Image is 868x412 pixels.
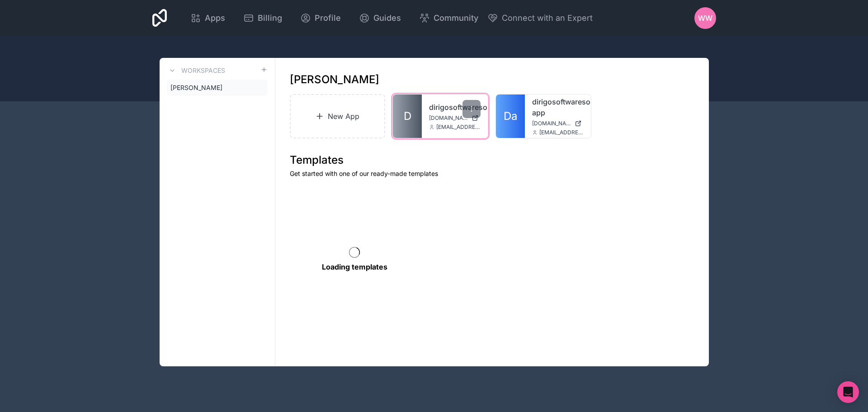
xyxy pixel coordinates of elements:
[352,8,408,28] a: Guides
[532,96,584,118] a: dirigosoftwaresolutions-app
[315,12,341,24] span: Profile
[290,72,379,87] h1: [PERSON_NAME]
[167,65,225,76] a: Workspaces
[404,109,411,123] span: D
[167,80,268,96] a: [PERSON_NAME]
[290,94,386,138] a: New App
[837,381,859,403] div: Open Intercom Messenger
[258,12,282,24] span: Billing
[698,13,712,24] span: WW
[412,8,486,28] a: Community
[504,109,517,123] span: Da
[322,261,387,272] p: Loading templates
[532,120,571,127] span: [DOMAIN_NAME]
[181,66,225,75] h3: Workspaces
[539,129,584,136] span: [EMAIL_ADDRESS][DOMAIN_NAME]
[205,12,225,24] span: Apps
[496,95,525,138] a: Da
[429,102,481,113] a: dirigosoftwaresolutions
[487,12,593,24] button: Connect with an Expert
[183,8,232,28] a: Apps
[532,120,584,127] a: [DOMAIN_NAME]
[236,8,289,28] a: Billing
[434,12,478,24] span: Community
[290,153,694,167] h1: Templates
[290,169,694,178] p: Get started with one of our ready-made templates
[502,12,593,24] span: Connect with an Expert
[393,95,422,138] a: D
[373,12,401,24] span: Guides
[429,114,481,122] a: [DOMAIN_NAME]
[436,123,481,131] span: [EMAIL_ADDRESS][DOMAIN_NAME]
[429,114,468,122] span: [DOMAIN_NAME]
[170,83,222,92] span: [PERSON_NAME]
[293,8,348,28] a: Profile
